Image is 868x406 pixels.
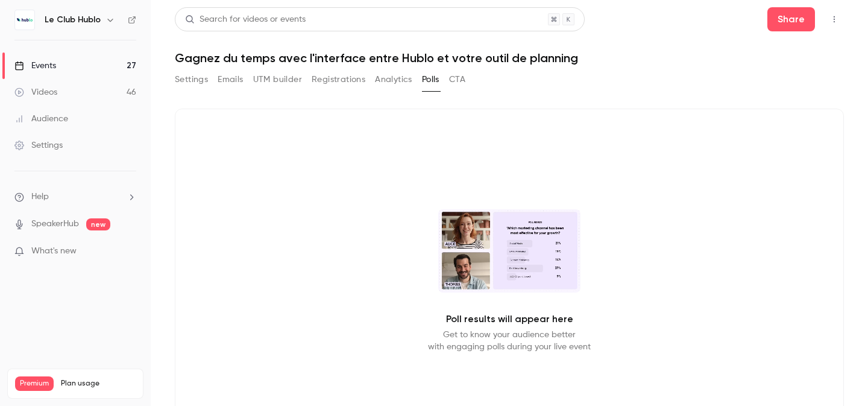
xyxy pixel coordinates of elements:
a: SpeakerHub [31,218,79,230]
div: Settings [14,139,63,151]
button: UTM builder [253,70,302,89]
button: Registrations [312,70,365,89]
h1: Gagnez du temps avec l'interface entre Hublo et votre outil de planning [175,51,844,65]
p: Get to know your audience better with engaging polls during your live event [428,329,591,353]
span: Premium [15,376,54,391]
div: Search for videos or events [185,13,306,26]
p: Poll results will appear here [446,312,573,326]
button: Share [767,7,815,31]
span: new [86,218,110,230]
h6: Le Club Hublo [45,14,101,26]
button: Settings [175,70,208,89]
button: Emails [218,70,243,89]
li: help-dropdown-opener [14,191,136,203]
button: Analytics [375,70,412,89]
div: Audience [14,113,68,125]
span: What's new [31,245,77,258]
button: CTA [449,70,465,89]
div: Videos [14,86,57,98]
span: Help [31,191,49,203]
span: Plan usage [61,379,136,389]
img: Le Club Hublo [15,10,34,30]
div: Events [14,60,56,72]
iframe: Noticeable Trigger [122,246,136,257]
button: Polls [422,70,439,89]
